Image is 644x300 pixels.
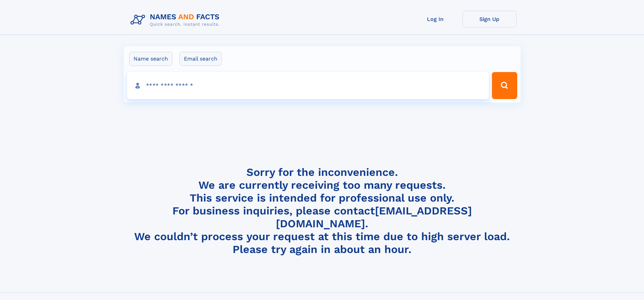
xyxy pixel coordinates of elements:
[408,11,462,27] a: Log In
[276,204,472,230] a: [EMAIL_ADDRESS][DOMAIN_NAME]
[492,72,517,99] button: Search Button
[128,11,225,29] img: Logo Names and Facts
[127,72,489,99] input: search input
[128,166,517,256] h4: Sorry for the inconvenience. We are currently receiving too many requests. This service is intend...
[129,52,172,66] label: Name search
[180,52,222,66] label: Email search
[462,11,517,27] a: Sign Up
